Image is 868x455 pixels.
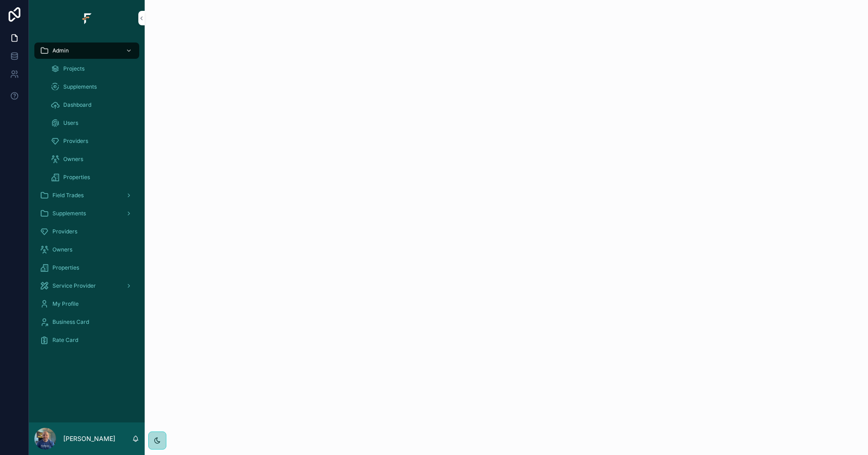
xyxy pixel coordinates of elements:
[63,101,91,109] span: Dashboard
[34,332,139,348] a: Rate Card
[63,83,97,90] span: Supplements
[45,97,139,113] a: Dashboard
[52,337,78,344] span: Rate Card
[63,174,90,181] span: Properties
[52,47,69,54] span: Admin
[52,318,89,326] span: Business Card
[52,282,96,289] span: Service Provider
[63,119,78,127] span: Users
[52,300,79,308] span: My Profile
[45,169,139,185] a: Properties
[52,228,77,235] span: Providers
[45,133,139,149] a: Providers
[63,434,115,443] p: [PERSON_NAME]
[52,192,84,199] span: Field Trades
[34,242,139,258] a: Owners
[34,43,139,59] a: Admin
[63,156,83,163] span: Owners
[34,187,139,204] a: Field Trades
[63,65,85,72] span: Projects
[52,246,72,253] span: Owners
[63,137,88,145] span: Providers
[34,260,139,276] a: Properties
[34,314,139,330] a: Business Card
[45,151,139,167] a: Owners
[34,278,139,294] a: Service Provider
[34,223,139,240] a: Providers
[29,36,145,360] div: scrollable content
[45,115,139,131] a: Users
[34,205,139,222] a: Supplements
[45,61,139,77] a: Projects
[34,296,139,312] a: My Profile
[45,79,139,95] a: Supplements
[52,264,79,271] span: Properties
[52,210,86,217] span: Supplements
[80,11,94,25] img: App logo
